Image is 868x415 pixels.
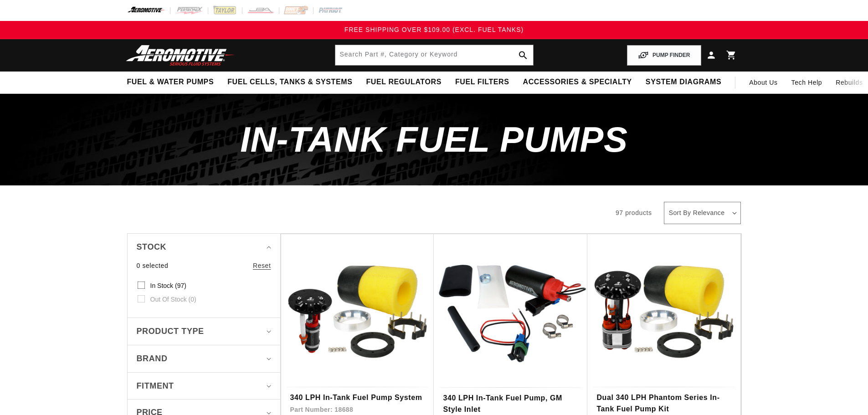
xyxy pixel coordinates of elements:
[240,119,628,159] span: In-Tank Fuel Pumps
[616,209,652,216] span: 97 products
[120,72,221,93] summary: Fuel & Water Pumps
[150,295,196,303] span: Out of stock (0)
[836,77,863,87] span: Rebuilds
[137,352,168,365] span: Brand
[523,77,632,87] span: Accessories & Specialty
[137,318,271,345] summary: Product type (0 selected)
[639,72,728,93] summary: System Diagrams
[150,282,186,290] span: In stock (97)
[749,79,777,86] span: About Us
[253,261,271,271] a: Reset
[123,45,237,66] img: Aeromotive
[516,72,639,93] summary: Accessories & Specialty
[137,325,204,338] span: Product type
[359,72,448,93] summary: Fuel Regulators
[791,77,822,87] span: Tech Help
[221,72,359,93] summary: Fuel Cells, Tanks & Systems
[227,77,352,87] span: Fuel Cells, Tanks & Systems
[742,72,784,93] a: About Us
[596,392,731,415] a: Dual 340 LPH Phantom Series In-Tank Fuel Pump Kit
[366,77,441,87] span: Fuel Regulators
[137,234,271,261] summary: Stock (0 selected)
[344,26,524,33] span: FREE SHIPPING OVER $109.00 (EXCL. FUEL TANKS)
[137,379,174,393] span: Fitment
[513,45,533,65] button: search button
[448,72,516,93] summary: Fuel Filters
[627,45,701,66] button: PUMP FINDER
[290,392,425,404] a: 340 LPH In-Tank Fuel Pump System
[785,72,829,93] summary: Tech Help
[137,373,271,400] summary: Fitment (0 selected)
[137,345,271,372] summary: Brand (0 selected)
[455,77,509,87] span: Fuel Filters
[646,77,721,87] span: System Diagrams
[335,45,533,65] input: Search by Part Number, Category or Keyword
[137,261,169,271] span: 0 selected
[127,77,214,87] span: Fuel & Water Pumps
[137,241,167,254] span: Stock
